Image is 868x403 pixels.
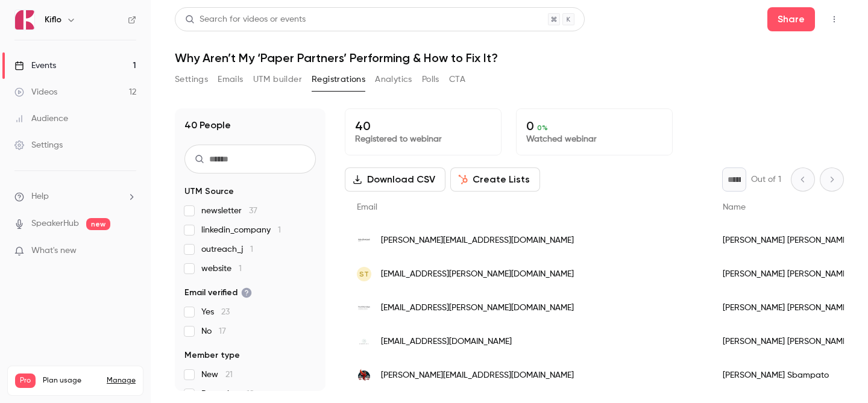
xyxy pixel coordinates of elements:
span: Help [31,190,49,203]
span: [EMAIL_ADDRESS][PERSON_NAME][DOMAIN_NAME] [381,268,574,281]
span: 0 % [537,123,548,132]
p: Watched webinar [526,133,662,145]
img: Kiflo [15,10,34,30]
span: What's new [31,245,77,257]
span: 21 [225,370,233,379]
span: [EMAIL_ADDRESS][DOMAIN_NAME] [381,336,512,348]
button: Share [767,7,815,31]
span: Email verified [184,287,252,299]
p: 0 [526,119,662,133]
img: nbfc.com [357,301,371,315]
button: Polls [422,70,439,89]
div: Search for videos or events [185,13,306,26]
a: SpeakerHub [31,217,79,230]
p: 40 [355,119,491,133]
span: 1 [278,226,281,234]
a: Manage [107,376,136,386]
p: Out of 1 [751,173,781,186]
span: [PERSON_NAME][EMAIL_ADDRESS][DOMAIN_NAME] [381,234,574,247]
span: new [86,218,110,230]
span: outreach_j [201,243,253,255]
span: website [201,263,242,275]
span: [PERSON_NAME][EMAIL_ADDRESS][DOMAIN_NAME] [381,369,574,382]
span: 23 [221,308,230,316]
p: Registered to webinar [355,133,491,145]
div: Videos [14,86,57,98]
span: 19 [247,390,254,398]
span: newsletter [201,205,257,217]
span: Email [357,203,377,211]
button: UTM builder [253,70,302,89]
span: 37 [249,207,257,215]
span: Pro [15,373,36,388]
img: olezkaglobal.com [357,334,371,349]
span: 1 [239,264,242,273]
span: UTM Source [184,186,234,198]
div: [PERSON_NAME] [PERSON_NAME] [711,257,861,291]
div: Settings [14,139,63,151]
span: Name [723,203,746,211]
button: Registrations [312,70,365,89]
h1: Why Aren’t My ‘Paper Partners’ Performing & How to Fix It? [175,51,844,65]
button: CTA [449,70,465,89]
img: mypowerhouse.group [357,233,371,248]
button: Settings [175,70,208,89]
h6: Kiflo [45,14,61,26]
span: [EMAIL_ADDRESS][PERSON_NAME][DOMAIN_NAME] [381,302,574,314]
span: 1 [250,245,253,254]
h1: 40 People [184,118,231,133]
button: Analytics [375,70,412,89]
iframe: Noticeable Trigger [122,246,136,257]
span: Yes [201,306,230,318]
button: Download CSV [345,167,445,192]
span: No [201,325,226,337]
span: linkedin_company [201,224,281,236]
img: bridgerwise.com [357,368,371,383]
div: [PERSON_NAME] [PERSON_NAME] [711,223,861,257]
div: [PERSON_NAME] [PERSON_NAME] [711,291,861,325]
span: Member type [184,349,240,361]
div: Events [14,60,56,72]
span: 17 [219,327,226,336]
button: Emails [218,70,243,89]
span: New [201,369,233,381]
button: Create Lists [450,167,540,192]
li: help-dropdown-opener [14,190,136,203]
div: [PERSON_NAME] [PERSON_NAME] [711,325,861,358]
span: Returning [201,388,254,400]
span: Plan usage [43,376,99,386]
span: ST [359,269,369,280]
div: [PERSON_NAME] Sbampato [711,358,861,392]
div: Audience [14,113,68,125]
